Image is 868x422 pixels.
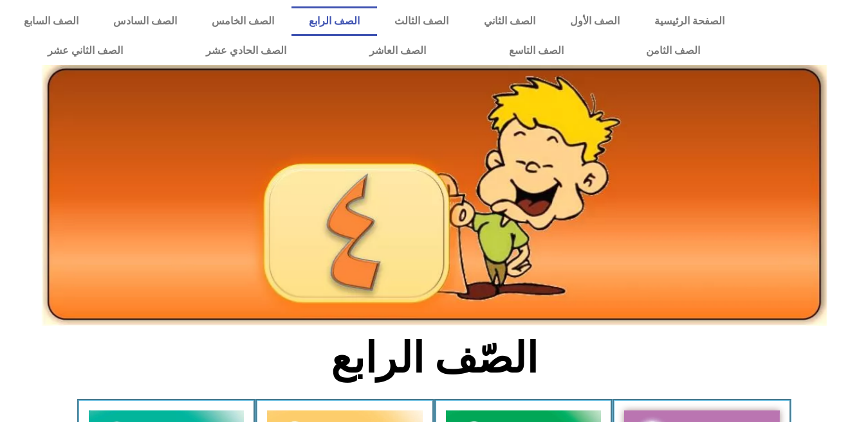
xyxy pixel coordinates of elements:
a: الصف الثامن [605,36,742,66]
a: الصف العاشر [328,36,468,66]
a: الصفحة الرئيسية [637,6,742,36]
h2: الصّف الرابع [221,333,647,383]
a: الصف الخامس [194,6,291,36]
a: الصف التاسع [467,36,605,66]
a: الصف الثاني عشر [6,36,165,66]
a: الصف الثالث [377,6,466,36]
a: الصف الحادي عشر [165,36,328,66]
a: الصف الرابع [291,6,377,36]
a: الصف السابع [6,6,96,36]
a: الصف الثاني [466,6,553,36]
a: الصف السادس [96,6,194,36]
a: الصف الأول [553,6,637,36]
